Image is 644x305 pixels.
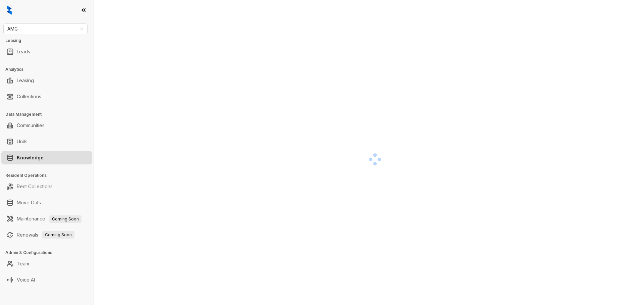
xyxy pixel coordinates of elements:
span: Coming Soon [42,231,74,239]
a: RenewalsComing Soon [17,228,74,242]
h3: Resident Operations [5,172,94,179]
a: Voice AI [17,273,35,287]
li: Maintenance [1,212,92,225]
li: Rent Collections [1,180,92,193]
li: Knowledge [1,151,92,164]
li: Leads [1,45,92,58]
a: Collections [17,90,41,103]
li: Team [1,257,92,270]
h3: Analytics [5,66,94,72]
li: Collections [1,90,92,103]
h3: Data Management [5,111,94,117]
a: Team [17,257,29,270]
li: Renewals [1,228,92,242]
a: Leads [17,45,30,58]
li: Units [1,135,92,148]
li: Communities [1,119,92,132]
a: Knowledge [17,151,44,164]
h3: Leasing [5,38,94,44]
a: Leasing [17,74,34,87]
a: Units [17,135,28,148]
span: AMG [7,24,84,34]
a: Move Outs [17,196,41,209]
h3: Admin & Configurations [5,250,94,256]
span: Coming Soon [49,215,82,223]
li: Voice AI [1,273,92,287]
a: Communities [17,119,45,132]
li: Move Outs [1,196,92,209]
img: logo [7,5,12,15]
li: Leasing [1,74,92,87]
a: Rent Collections [17,180,53,193]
